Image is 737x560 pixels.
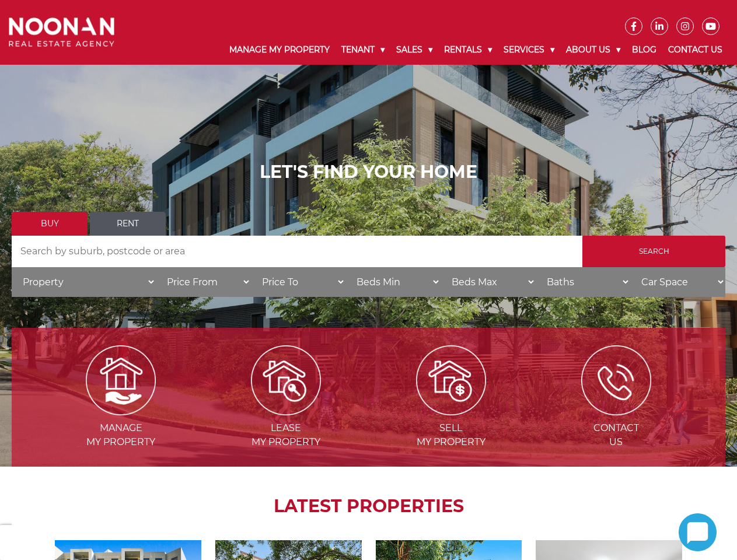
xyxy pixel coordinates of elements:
a: Lease my property Leasemy Property [205,374,368,447]
a: Buy [12,212,88,236]
img: Sell my property [416,345,486,415]
a: Manage My Property [223,35,336,65]
a: About Us [560,35,626,65]
a: Manage my Property Managemy Property [40,374,202,447]
span: Contact Us [535,421,697,449]
input: Search [582,236,725,267]
h1: LET'S FIND YOUR HOME [12,162,725,183]
h2: LATEST PROPERTIES [41,496,696,517]
a: Tenant [336,35,390,65]
img: Manage my Property [86,345,156,415]
img: Noonan Real Estate Agency [9,17,114,47]
a: Sell my property Sellmy Property [370,374,533,447]
span: Lease my Property [205,421,368,449]
a: Rent [90,212,166,236]
a: Sales [390,35,438,65]
img: ICONS [581,345,651,415]
a: Rentals [438,35,498,65]
img: Lease my property [251,345,321,415]
span: Sell my Property [370,421,533,449]
span: Manage my Property [40,421,202,449]
a: ICONS ContactUs [535,374,697,447]
input: Search by suburb, postcode or area [12,236,582,267]
a: Services [498,35,560,65]
a: Contact Us [662,35,728,65]
a: Blog [626,35,662,65]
